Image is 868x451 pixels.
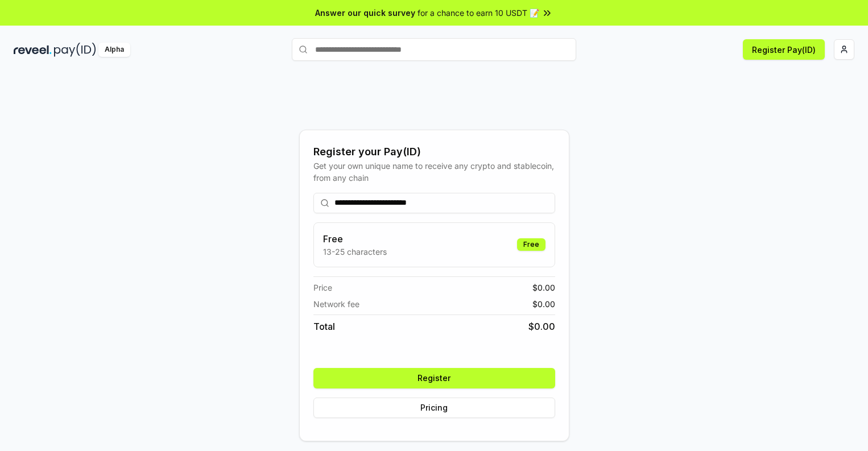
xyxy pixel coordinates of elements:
[315,7,415,19] span: Answer our quick survey
[54,43,96,57] img: pay_id
[528,320,555,333] span: $ 0.00
[532,282,555,293] span: $ 0.00
[313,282,332,293] span: Price
[323,246,387,258] p: 13-25 characters
[313,144,555,160] div: Register your Pay(ID)
[313,368,555,388] button: Register
[313,298,359,310] span: Network fee
[313,160,555,184] div: Get your own unique name to receive any crypto and stablecoin, from any chain
[517,238,545,251] div: Free
[313,398,555,418] button: Pricing
[323,232,387,246] h3: Free
[98,43,130,57] div: Alpha
[532,298,555,310] span: $ 0.00
[313,320,335,333] span: Total
[14,43,52,57] img: reveel_dark
[418,7,539,19] span: for a chance to earn 10 USDT 📝
[743,39,825,60] button: Register Pay(ID)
